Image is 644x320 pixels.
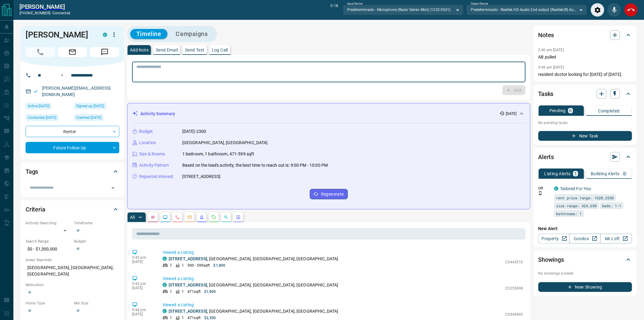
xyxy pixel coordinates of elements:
[347,2,363,6] label: Input Device
[538,150,632,164] div: Alerts
[132,108,525,119] div: Activity Summary[DATE]
[130,215,135,219] p: All
[574,172,577,176] p: 1
[187,263,210,268] p: 500 - 599 sqft
[182,151,254,157] p: 1 bedroom, 1 bathroom, 471-599 sqft
[170,29,214,39] button: Campaigns
[151,215,156,220] svg: Notes
[28,115,56,121] span: Contacted [DATE]
[109,184,117,192] button: Open
[538,65,564,69] p: 9:49 am [DATE]
[538,191,543,195] svg: Push Notification Only
[26,204,45,214] h2: Criteria
[538,118,632,127] p: No pending tasks
[58,72,66,79] button: Open
[169,283,207,287] a: [STREET_ADDRESS]
[538,54,632,60] p: AB pulled
[76,103,104,109] span: Signed up [DATE]
[175,215,180,220] svg: Calls
[132,286,153,290] p: [DATE]
[140,111,175,117] p: Activity Summary
[74,103,119,111] div: Sat Jul 11 2020
[598,109,620,113] p: Completed
[139,128,153,135] p: Budget
[544,172,571,176] p: Listing Alerts
[212,48,228,52] p: Log Call
[212,215,216,220] svg: Requests
[163,249,523,256] p: Viewed a Listing
[591,172,620,176] p: Building Alerts
[74,114,119,123] div: Mon Mar 04 2024
[132,260,153,264] p: [DATE]
[130,48,149,52] p: Add Note
[132,312,153,316] p: [DATE]
[600,234,632,244] a: Mr.Loft
[26,103,71,111] div: Sun Aug 10 2025
[569,108,572,113] p: 0
[187,215,192,220] svg: Emails
[538,71,632,78] p: resident doctor looking for [DATE] of [DATE].
[607,3,621,17] div: Mute
[343,5,464,15] div: Predeterminado - Microphone (Razer Seiren Mini) (1532:0531)
[538,255,564,265] h2: Showings
[182,289,184,294] p: 1
[182,173,220,180] p: [STREET_ADDRESS]
[163,283,167,287] div: condos.ca
[28,103,49,109] span: Active [DATE]
[139,173,173,180] p: Repeated Interest
[538,131,632,141] button: New Task
[182,128,206,135] p: [DATE]-2300
[467,5,587,15] div: Predeterminado - Realtek HD Audio 2nd output (Realtek(R) Audio)
[26,263,119,279] p: [GEOGRAPHIC_DATA], [GEOGRAPHIC_DATA], [GEOGRAPHIC_DATA]
[538,186,551,191] p: Off
[560,186,591,191] a: Tailored For You
[538,89,554,99] h2: Tasks
[214,263,226,268] p: $1,800
[26,47,55,57] span: Call
[26,167,38,176] h2: Tags
[591,3,604,17] div: Audio Settings
[236,215,241,220] svg: Agent Actions
[139,151,165,157] p: Size & Rooms
[624,3,638,17] div: End Call
[163,309,167,313] div: condos.ca
[187,289,201,294] p: 471 sqft
[26,142,119,153] div: Future Follow Up
[26,114,71,123] div: Thu Feb 23 2023
[170,289,172,294] p: 1
[538,226,632,232] p: New Alert:
[538,87,632,101] div: Tasks
[33,89,38,94] svg: Email Verified
[169,282,338,288] p: , [GEOGRAPHIC_DATA], [GEOGRAPHIC_DATA], [GEOGRAPHIC_DATA]
[26,282,119,288] p: Motivation:
[182,140,268,146] p: [GEOGRAPHIC_DATA], [GEOGRAPHIC_DATA]
[26,30,94,40] h1: [PERSON_NAME]
[19,3,70,10] a: [PERSON_NAME]
[554,187,558,191] div: condos.ca
[569,234,601,244] a: Condos
[538,282,632,292] button: New Showing
[26,239,71,244] p: Search Range:
[538,152,554,162] h2: Alerts
[538,252,632,267] div: Showings
[506,111,517,116] p: [DATE]
[156,48,178,52] p: Send Email
[130,29,167,39] button: Timeline
[170,263,172,268] p: 1
[52,11,70,15] span: connected
[506,259,523,265] p: C3443210
[26,220,71,226] p: Actively Searching:
[204,289,216,294] p: $1,800
[139,140,156,146] p: Location
[74,220,119,226] p: Timeframe:
[26,202,119,217] div: Criteria
[26,257,119,263] p: Areas Searched:
[132,308,153,312] p: 9:44 pm
[182,263,184,268] p: 1
[506,286,523,291] p: C5255698
[42,86,111,97] a: [PERSON_NAME][EMAIL_ADDRESS][DOMAIN_NAME]
[76,115,101,121] span: Claimed [DATE]
[182,162,328,169] p: Based on the lead's activity, the best time to reach out is: 9:00 PM - 10:00 PM
[103,33,107,37] div: condos.ca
